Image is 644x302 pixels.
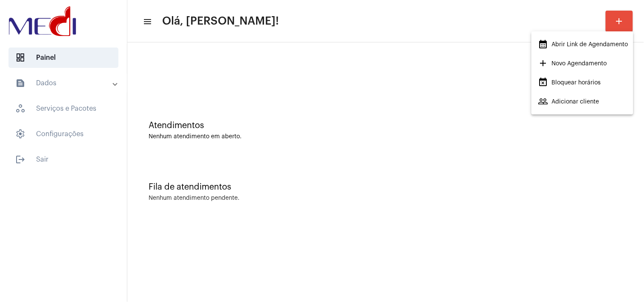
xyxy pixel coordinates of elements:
mat-icon: add [538,58,548,68]
span: Novo Agendamento [538,56,607,71]
button: Bloquear horários [532,73,633,92]
mat-icon: event_busy [538,77,548,87]
span: Adicionar cliente [538,94,599,109]
button: Adicionar cliente [532,92,633,111]
mat-icon: people_outline [538,96,548,106]
span: Abrir Link de Agendamento [538,37,628,52]
span: Bloquear horários [538,75,601,90]
button: Abrir Link de Agendamento [532,35,633,54]
mat-icon: calendar_month_outlined [538,39,548,49]
button: Novo Agendamento [532,54,633,73]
